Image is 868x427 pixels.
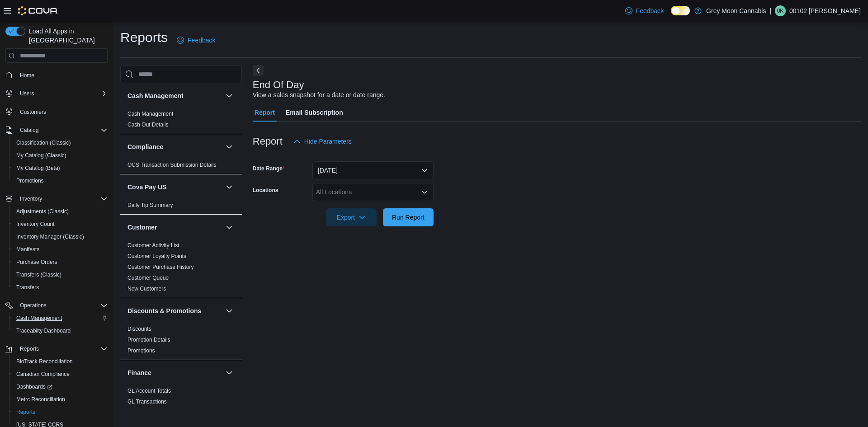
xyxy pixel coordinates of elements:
[9,355,111,368] button: BioTrack Reconciliation
[16,125,108,136] span: Catalog
[16,233,84,240] span: Inventory Manager (Classic)
[13,137,108,148] span: Classification (Classic)
[13,257,108,267] span: Purchase Orders
[2,105,111,118] button: Customers
[253,65,264,76] button: Next
[18,6,58,15] img: Cova
[13,282,108,293] span: Transfers
[2,68,111,81] button: Home
[13,381,56,392] a: Dashboards
[13,282,42,293] a: Transfers
[253,165,285,172] label: Date Range
[127,183,166,192] h3: Cova Pay US
[286,103,343,122] span: Email Subscription
[9,324,111,337] button: Traceabilty Dashboard
[13,150,108,161] span: My Catalog (Classic)
[120,200,242,214] div: Cova Pay US
[16,314,62,322] span: Cash Management
[290,132,355,150] button: Hide Parameters
[16,88,38,99] button: Users
[25,27,108,45] span: Load All Apps in [GEOGRAPHIC_DATA]
[2,299,111,312] button: Operations
[127,336,170,343] span: Promotion Details
[9,162,111,174] button: My Catalog (Beta)
[13,325,108,336] span: Traceabilty Dashboard
[13,257,61,267] a: Purchase Orders
[9,256,111,268] button: Purchase Orders
[224,182,235,192] button: Cova Pay US
[20,195,42,202] span: Inventory
[120,108,242,134] div: Cash Management
[224,90,235,101] button: Cash Management
[127,347,155,354] a: Promotions
[13,407,108,418] span: Reports
[13,137,75,148] a: Classification (Classic)
[120,385,242,411] div: Finance
[769,5,771,16] p: |
[16,358,73,365] span: BioTrack Reconciliation
[127,142,163,151] h3: Compliance
[16,343,108,354] span: Reports
[127,253,186,259] a: Customer Loyalty Points
[16,327,71,334] span: Traceabilty Dashboard
[706,5,766,16] p: Grey Moon Cannabis
[20,72,34,79] span: Home
[127,253,186,260] span: Customer Loyalty Points
[9,174,111,187] button: Promotions
[9,281,111,294] button: Transfers
[20,302,47,309] span: Operations
[127,285,166,292] span: New Customers
[224,222,235,233] button: Customer
[16,70,38,81] a: Home
[13,175,108,186] span: Promotions
[13,325,74,336] a: Traceabilty Dashboard
[789,5,861,16] p: 00102 [PERSON_NAME]
[9,205,111,218] button: Adjustments (Classic)
[13,150,70,161] a: My Catalog (Classic)
[13,313,108,324] span: Cash Management
[127,306,222,315] button: Discounts & Promotions
[304,137,352,146] span: Hide Parameters
[671,6,690,15] input: Dark Mode
[16,88,108,99] span: Users
[636,6,664,15] span: Feedback
[127,387,171,394] span: GL Account Totals
[16,343,42,354] button: Reports
[16,383,52,390] span: Dashboards
[9,230,111,243] button: Inventory Manager (Classic)
[224,367,235,378] button: Finance
[9,136,111,149] button: Classification (Classic)
[16,107,50,117] a: Customers
[127,183,222,192] button: Cova Pay US
[16,284,39,291] span: Transfers
[127,142,222,151] button: Compliance
[127,162,217,168] a: OCS Transaction Submission Details
[13,244,43,255] a: Manifests
[120,324,242,360] div: Discounts & Promotions
[127,111,173,117] a: Cash Management
[127,274,169,282] span: Customer Queue
[120,160,242,174] div: Compliance
[224,141,235,152] button: Compliance
[16,69,108,80] span: Home
[383,208,434,226] button: Run Report
[9,368,111,380] button: Canadian Compliance
[127,202,173,209] span: Daily Tip Summary
[127,223,157,232] h3: Customer
[127,122,169,128] a: Cash Out Details
[16,371,70,378] span: Canadian Compliance
[16,139,71,146] span: Classification (Classic)
[13,219,108,230] span: Inventory Count
[13,163,64,174] a: My Catalog (Beta)
[9,312,111,324] button: Cash Management
[622,2,667,20] a: Feedback
[16,125,42,136] button: Catalog
[253,136,283,147] h3: Report
[16,408,35,416] span: Reports
[331,208,371,226] span: Export
[127,368,151,377] h3: Finance
[13,313,66,324] a: Cash Management
[421,188,428,196] button: Open list of options
[127,325,151,333] span: Discounts
[326,208,377,226] button: Export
